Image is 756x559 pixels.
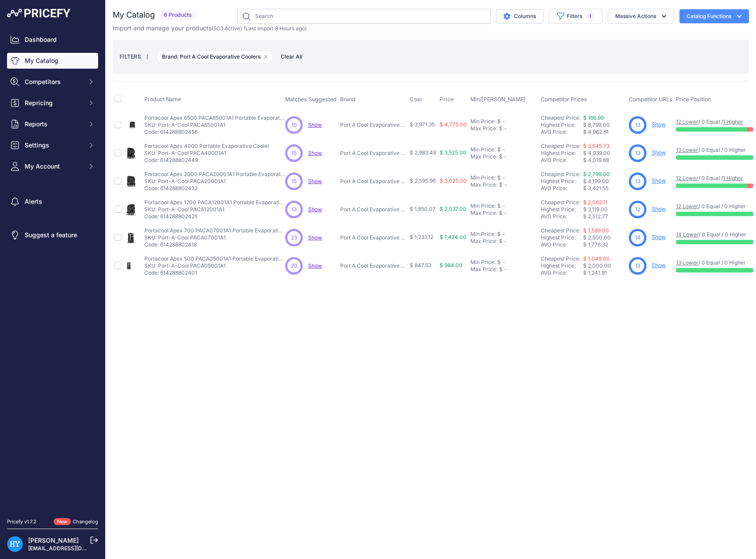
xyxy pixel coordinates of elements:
p: Port A Cool Evaporative Coolers [340,234,406,241]
span: $ 2,983.49 [410,149,436,156]
div: - [503,210,507,217]
div: Highest Price: [541,262,583,269]
button: Settings [7,137,98,153]
a: Show [652,177,666,184]
div: $ [499,238,503,245]
button: Cost [410,96,424,103]
a: Show [652,206,666,212]
p: Port A Cool Evaporative Coolers [340,150,406,157]
div: $ [499,181,503,188]
img: Pricefy Logo [7,9,70,18]
div: AVG Price: [541,129,583,136]
span: Product Name [144,96,181,103]
a: Show [308,150,322,156]
p: Portacool Apex 700 PACA07001A1 Portable Evaporative Cooler [144,227,285,234]
span: $ 3,971.35 [410,121,435,128]
p: Code: 614288802425 [144,213,285,220]
h2: My Catalog [113,9,155,21]
div: $ 4,962.61 [583,129,625,136]
span: $ 2,500.00 [583,234,611,241]
div: Highest Price: [541,121,583,129]
div: - [501,231,505,238]
p: Portacool Apex 1200 PACA12001A1 Portable Evaporative Cooler [144,199,285,206]
p: Portacool Apex 4000 Portable Evaporative Cooler [144,143,270,150]
span: Matches Suggested [285,96,337,103]
span: $ 1,424.00 [440,234,466,240]
div: AVG Price: [541,185,583,192]
div: AVG Price: [541,213,583,220]
div: Max Price: [470,181,497,188]
span: Show [308,262,322,269]
a: Suggest a feature [7,227,98,243]
span: $ 847.53 [410,262,431,268]
a: 503 Active [213,25,240,32]
a: Changelog [73,519,98,525]
span: Brand [340,96,356,103]
button: Repricing [7,95,98,111]
div: $ 2,512.77 [583,213,625,220]
span: $ 2,037.00 [440,206,466,212]
div: Min Price: [470,202,495,210]
button: Filters1 [549,9,602,24]
span: $ 984.00 [440,262,462,268]
div: AVG Price: [541,241,583,248]
span: $ 4,775.00 [440,121,467,128]
div: - [501,259,505,266]
button: My Account [7,158,98,174]
div: Max Price: [470,266,497,273]
div: Max Price: [470,125,497,132]
p: Portacool Apex 500 PACA05001A1 Portable Evaporative Cooler [144,255,285,262]
div: $ [497,118,501,125]
button: Massive Actions [608,9,674,24]
a: [PERSON_NAME] [28,537,79,544]
span: Competitors [25,77,82,86]
a: Cheapest Price: [541,199,580,206]
span: 13 [635,121,640,129]
span: Repricing [25,99,82,107]
div: Max Price: [470,210,497,217]
p: Port A Cool Evaporative Coolers [340,121,406,129]
a: 13 Lower [676,147,698,153]
div: $ [497,259,501,266]
span: 13 [635,177,640,185]
a: Show [308,206,322,213]
div: $ 3,421.55 [583,185,625,192]
a: Cheapest Price: [541,255,580,262]
span: $ 4,199.00 [583,178,609,184]
a: Show [652,149,666,156]
p: Code: 614288802449 [144,157,270,164]
p: / 0 Equal / [676,118,753,125]
span: New [54,518,71,526]
div: Min Price: [470,259,495,266]
p: Code: 614288802401 [144,269,285,276]
p: / 0 Equal / 0 Higher [676,203,753,210]
p: / 0 Equal / 0 Higher [676,259,753,266]
span: $ 2,000.00 [583,262,611,269]
input: Search [237,9,491,24]
div: $ [499,210,503,217]
div: $ [499,266,503,273]
div: - [503,266,507,273]
div: Highest Price: [541,178,583,185]
p: SKU: Port-A-Cool PACA20001A1 [144,178,285,185]
span: 23 [291,234,297,242]
span: 13 [291,206,297,213]
div: AVG Price: [541,269,583,276]
div: - [501,146,505,153]
span: $ 4,939.00 [583,150,610,156]
span: 14 [635,234,641,242]
a: Show [308,234,322,241]
nav: Sidebar [7,32,98,508]
span: My Account [25,162,82,171]
span: $ 3,525.00 [440,149,466,156]
div: Min Price: [470,118,495,125]
div: $ 1,241.91 [583,269,625,276]
div: Min Price: [470,146,495,153]
div: Highest Price: [541,234,583,241]
span: Min/[PERSON_NAME] [470,96,526,103]
span: 10 [291,121,297,129]
a: Show [652,121,666,128]
div: - [501,174,505,181]
span: $ 1,233.12 [410,234,433,240]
